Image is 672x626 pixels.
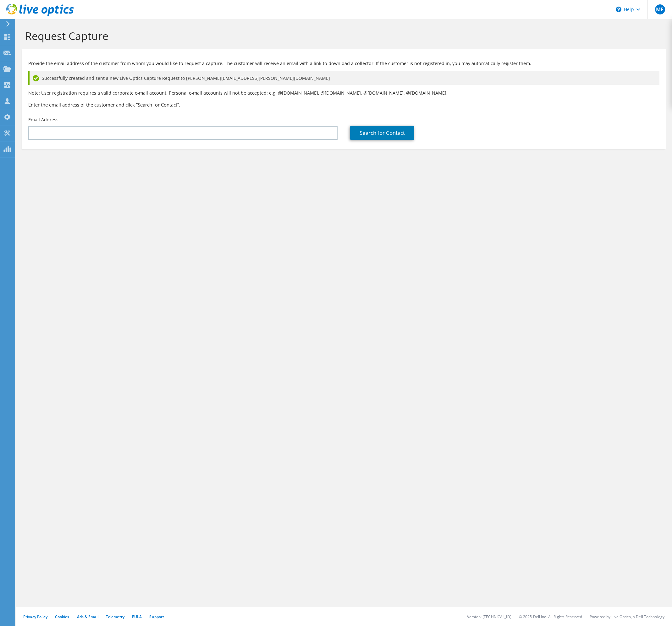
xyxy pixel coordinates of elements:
[132,614,142,619] a: EULA
[149,614,164,619] a: Support
[590,614,664,619] li: Powered by Live Optics, a Dell Technology
[467,614,511,619] li: Version: [TECHNICAL_ID]
[28,101,659,108] h3: Enter the email address of the customer and click “Search for Contact”.
[55,614,69,619] a: Cookies
[616,7,621,12] svg: \n
[350,126,414,140] a: Search for Contact
[28,60,659,67] p: Provide the email address of the customer from whom you would like to request a capture. The cust...
[28,117,58,123] label: Email Address
[106,614,124,619] a: Telemetry
[42,75,330,82] span: Successfully created and sent a new Live Optics Capture Request to [PERSON_NAME][EMAIL_ADDRESS][P...
[28,90,659,96] p: Note: User registration requires a valid corporate e-mail account. Personal e-mail accounts will ...
[23,614,47,619] a: Privacy Policy
[25,29,659,42] h1: Request Capture
[655,4,665,14] span: MF
[519,614,582,619] li: © 2025 Dell Inc. All Rights Reserved
[77,614,98,619] a: Ads & Email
